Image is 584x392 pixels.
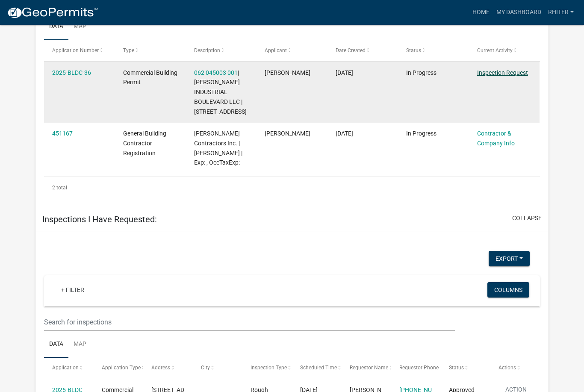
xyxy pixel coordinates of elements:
span: 07/17/2025 [336,69,353,76]
span: 062 045003 001 | PUTNAM INDUSTRIAL BOULEVARD LLC | 105 S INDUSTRIAL DR | Industrial Stand-Alone [194,69,247,115]
datatable-header-cell: Date Created [327,40,398,61]
datatable-header-cell: Applicant [257,40,327,61]
datatable-header-cell: Application Type [94,358,143,378]
span: Commercial Building Permit [123,69,177,86]
span: Application Type [102,365,141,371]
span: Date Created [336,47,366,53]
a: Inspection Request [477,69,528,76]
a: + Filter [54,282,91,298]
a: RHiter [545,4,577,21]
span: Application [52,365,79,371]
span: In Progress [406,69,437,76]
datatable-header-cell: Description [186,40,257,61]
datatable-header-cell: Requestor Phone [391,358,441,378]
span: Inspection Type [251,365,287,371]
datatable-header-cell: Current Activity [469,40,540,61]
button: Columns [487,282,529,298]
datatable-header-cell: City [193,358,242,378]
span: General Building Contractor Registration [123,130,166,156]
datatable-header-cell: Type [115,40,186,61]
datatable-header-cell: Status [398,40,469,61]
datatable-header-cell: Application Number [44,40,115,61]
span: Status [449,365,464,371]
a: Home [469,4,493,21]
datatable-header-cell: Status [440,358,490,378]
a: Contractor & Company Info [477,130,515,147]
span: Russell Hiter [265,69,310,76]
datatable-header-cell: Scheduled Time [292,358,342,378]
span: Requestor Phone [399,365,439,371]
span: Russell Hiter [265,130,310,137]
button: collapse [512,214,542,223]
datatable-header-cell: Address [143,358,193,378]
a: Map [68,13,91,41]
span: Address [151,365,170,371]
span: Requestor Name [350,365,388,371]
span: Applicant [265,47,287,53]
h5: Inspections I Have Requested: [42,214,157,224]
span: Type [123,47,134,53]
span: 07/17/2025 [336,130,353,137]
input: Search for inspections [44,313,455,331]
datatable-header-cell: Application [44,358,94,378]
span: Description [194,47,220,53]
a: Data [44,331,68,358]
a: Data [44,13,68,41]
a: 451167 [52,130,73,137]
datatable-header-cell: Inspection Type [242,358,292,378]
a: My Dashboard [493,4,545,21]
a: 062 045003 001 [194,69,238,76]
datatable-header-cell: Requestor Name [342,358,391,378]
span: Scheduled Time [300,365,337,371]
a: 2025-BLDC-36 [52,69,91,76]
datatable-header-cell: Actions [490,358,540,378]
span: In Progress [406,130,437,137]
div: 2 total [44,177,540,198]
button: Export [489,251,530,266]
span: Actions [498,365,516,371]
span: Status [406,47,421,53]
span: Application Number [52,47,99,53]
span: E.R. Snell Contractors Inc. | Russell Hiter | Exp: , OccTaxExp: [194,130,242,166]
span: City [201,365,210,371]
span: Current Activity [477,47,513,53]
a: Map [68,331,91,358]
